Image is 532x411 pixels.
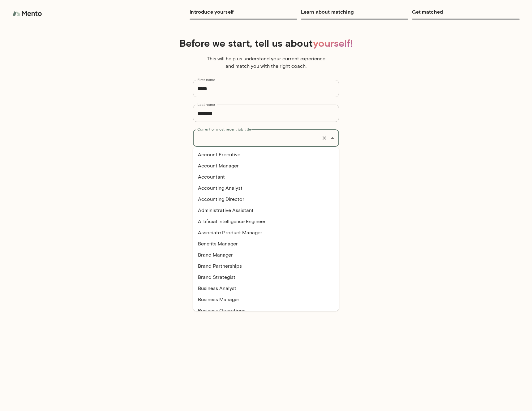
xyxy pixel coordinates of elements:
li: Accountant [193,171,339,183]
p: This will help us understand your current experience and match you with the right coach. [204,55,328,70]
h6: Get matched [412,7,520,16]
li: Business Operations [193,305,339,316]
li: Account Executive [193,149,339,160]
li: Artificial Intelligence Engineer [193,216,339,227]
li: Business Manager [193,294,339,305]
h6: Introduce yourself [190,7,297,16]
li: Accounting Director [193,194,339,205]
button: Clear [320,134,329,142]
img: logo [12,7,43,20]
span: yourself! [313,37,353,49]
h4: Before we start, tell us about [33,37,499,49]
li: Account Manager [193,160,339,171]
button: Close [328,134,337,142]
li: Benefits Manager [193,238,339,249]
li: Brand Strategist [193,272,339,283]
label: Current or most recent job title [197,127,251,132]
li: Brand Partnerships [193,261,339,272]
li: Administrative Assistant [193,205,339,216]
label: First name [197,77,215,82]
li: Brand Manager [193,249,339,261]
li: Business Analyst [193,283,339,294]
h6: Learn about matching [301,7,409,16]
label: Last name [197,102,215,107]
li: Accounting Analyst [193,183,339,194]
li: Associate Product Manager [193,227,339,238]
